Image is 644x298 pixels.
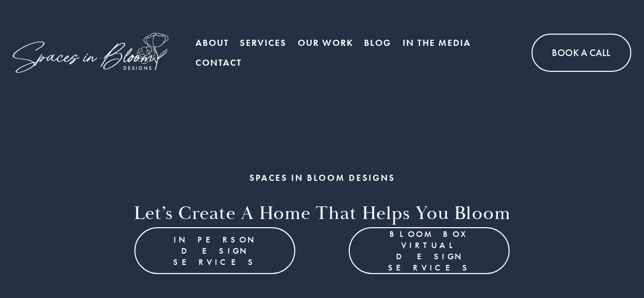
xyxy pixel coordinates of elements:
a: folder dropdown [240,33,287,53]
a: Contact [195,52,242,73]
span: Services [240,34,287,52]
h2: Let’s Create a home that helps you bloom [27,201,617,226]
a: Our Work [298,33,353,53]
img: Spaces in Bloom Designs [13,33,168,73]
a: Blog [364,33,391,53]
h1: SPACES IN BLOOM DESIGNS [27,172,617,184]
a: In the Media [403,33,471,53]
a: Bloom Box Virtual Design Services [349,227,510,274]
a: Book A Call [531,34,631,72]
a: About [195,33,229,53]
a: In Person Design Services [134,227,295,274]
